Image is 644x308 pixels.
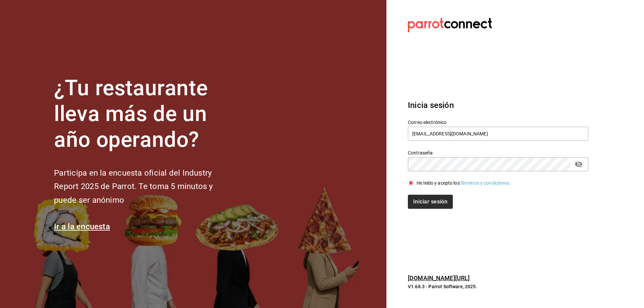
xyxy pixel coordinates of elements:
[54,166,235,207] h2: Participa en la encuesta oficial del Industry Report 2025 de Parrot. Te toma 5 minutos y puede se...
[408,195,453,209] button: Iniciar sesión
[408,127,588,141] input: Ingresa tu correo electrónico
[408,274,470,282] a: [DOMAIN_NAME][URL]
[417,180,511,187] div: He leído y acepto los
[408,120,588,125] label: Correo electrónico
[54,222,110,231] a: Ir a la encuesta
[573,159,584,170] button: passwordField
[408,150,588,155] label: Contraseña
[408,283,588,290] p: V1.68.3 - Parrot Software, 2025.
[54,75,235,152] h1: ¿Tu restaurante lleva más de un año operando?
[460,180,511,186] a: Términos y condiciones.
[408,99,588,111] h3: Inicia sesión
